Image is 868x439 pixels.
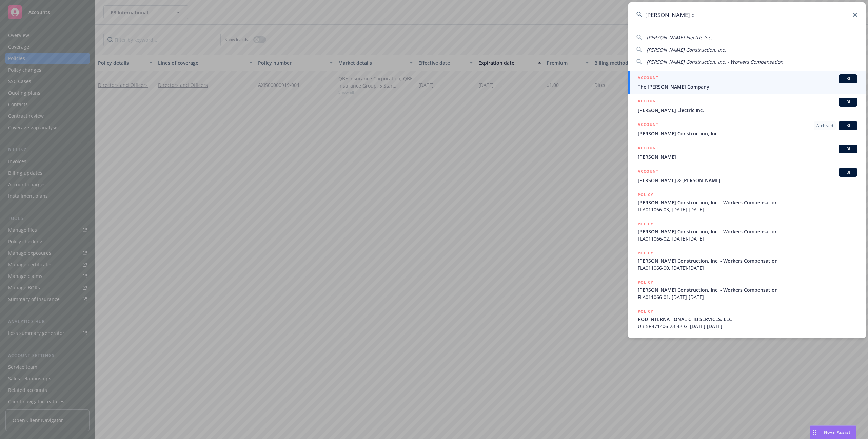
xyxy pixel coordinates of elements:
button: Nova Assist [810,425,856,439]
span: BI [841,99,855,105]
span: FLA011066-00, [DATE]-[DATE] [638,264,857,271]
div: Drag to move [810,426,818,439]
span: [PERSON_NAME] Construction, Inc. [647,46,726,53]
a: ACCOUNTBI[PERSON_NAME] [628,141,866,164]
a: POLICY[PERSON_NAME] Construction, Inc. - Workers CompensationFLA011066-03, [DATE]-[DATE] [628,188,866,217]
span: FLA011066-03, [DATE]-[DATE] [638,206,857,213]
span: FLA011066-02, [DATE]-[DATE] [638,235,857,242]
h5: POLICY [638,250,653,256]
a: POLICYROD INTERNATIONAL CHB SERVICES, LLCUB-5R471406-23-42-G, [DATE]-[DATE] [628,304,866,333]
h5: POLICY [638,191,653,198]
a: POLICY[PERSON_NAME] Construction, Inc. - Workers CompensationFLA011066-00, [DATE]-[DATE] [628,246,866,275]
span: BI [841,146,855,152]
span: BI [841,169,855,175]
span: [PERSON_NAME] [638,153,857,160]
a: ACCOUNTBIThe [PERSON_NAME] Company [628,71,866,94]
span: Archived [816,122,833,129]
span: Nova Assist [824,429,851,435]
span: BI [841,76,855,82]
h5: ACCOUNT [638,168,658,176]
a: POLICY[PERSON_NAME] Construction, Inc. - Workers CompensationFLA011066-01, [DATE]-[DATE] [628,275,866,304]
span: [PERSON_NAME] Construction, Inc. - Workers Compensation [638,228,857,235]
a: POLICY[PERSON_NAME] Construction, Inc. - Workers CompensationFLA011066-02, [DATE]-[DATE] [628,217,866,246]
a: ACCOUNTBI[PERSON_NAME] & [PERSON_NAME] [628,164,866,188]
span: [PERSON_NAME] Electric Inc. [647,34,712,41]
span: [PERSON_NAME] Electric Inc. [638,107,857,114]
h5: POLICY [638,308,653,315]
a: ACCOUNTBI[PERSON_NAME] Electric Inc. [628,94,866,117]
span: UB-5R471406-23-42-G, [DATE]-[DATE] [638,323,857,330]
a: ACCOUNTArchivedBI[PERSON_NAME] Construction, Inc. [628,117,866,141]
h5: ACCOUNT [638,145,658,153]
span: ROD INTERNATIONAL CHB SERVICES, LLC [638,316,857,323]
h5: ACCOUNT [638,74,658,82]
span: [PERSON_NAME] & [PERSON_NAME] [638,177,857,184]
span: [PERSON_NAME] Construction, Inc. - Workers Compensation [638,199,857,206]
input: Search... [628,2,866,27]
span: [PERSON_NAME] Construction, Inc. - Workers Compensation [647,59,783,65]
h5: POLICY [638,279,653,286]
h5: ACCOUNT [638,121,658,129]
span: [PERSON_NAME] Construction, Inc. [638,130,857,137]
span: BI [841,122,855,129]
span: [PERSON_NAME] Construction, Inc. - Workers Compensation [638,257,857,264]
h5: ACCOUNT [638,98,658,106]
h5: POLICY [638,221,653,227]
span: The [PERSON_NAME] Company [638,83,857,90]
span: [PERSON_NAME] Construction, Inc. - Workers Compensation [638,286,857,293]
span: FLA011066-01, [DATE]-[DATE] [638,293,857,301]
